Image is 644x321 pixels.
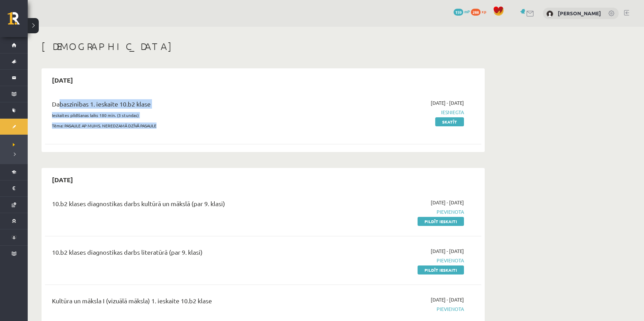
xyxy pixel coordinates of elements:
[52,247,323,260] div: 10.b2 klases diagnostikas darbs literatūrā (par 9. klasi)
[418,217,464,226] a: Pildīt ieskaiti
[454,9,470,14] a: 159 mP
[435,117,464,126] a: Skatīt
[52,296,323,309] div: Kultūra un māksla I (vizuālā māksla) 1. ieskaite 10.b2 klase
[464,9,470,14] span: mP
[471,9,490,14] a: 288 xp
[482,9,486,14] span: xp
[431,199,464,206] span: [DATE] - [DATE]
[42,41,485,52] h1: [DEMOGRAPHIC_DATA]
[52,123,323,129] p: Tēma: PASAULE AP MUMS. NEREDZAMĀ DZĪVĀ PASAULE
[333,305,464,313] span: Pievienota
[45,171,80,188] h2: [DATE]
[431,247,464,255] span: [DATE] - [DATE]
[52,99,323,112] div: Dabaszinības 1. ieskaite 10.b2 klase
[546,10,553,17] img: Maksims Vasiļjevs
[52,112,323,118] p: Ieskaites pildīšanas laiks 180 min. (3 stundas)
[52,199,323,212] div: 10.b2 klases diagnostikas darbs kultūrā un mākslā (par 9. klasi)
[8,12,28,29] a: Rīgas 1. Tālmācības vidusskola
[471,9,481,16] span: 288
[558,10,601,17] a: [PERSON_NAME]
[45,72,80,88] h2: [DATE]
[431,296,464,303] span: [DATE] - [DATE]
[431,99,464,107] span: [DATE] - [DATE]
[454,9,463,16] span: 159
[333,208,464,216] span: Pievienota
[333,257,464,264] span: Pievienota
[333,109,464,116] span: Iesniegta
[418,265,464,274] a: Pildīt ieskaiti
